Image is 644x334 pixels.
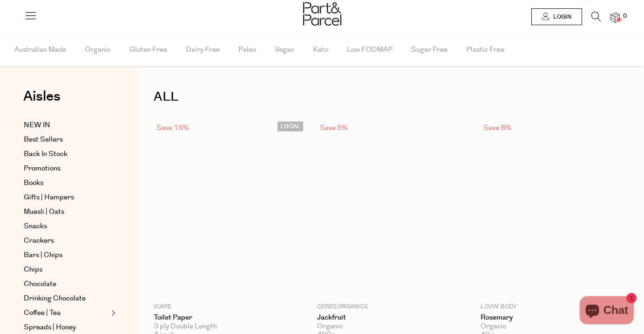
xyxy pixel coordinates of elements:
[24,322,76,333] span: Spreads | Honey
[24,163,61,174] span: Promotions
[24,120,108,131] a: NEW IN
[24,206,64,218] span: Muesli | Oats
[275,34,294,66] span: Vegan
[24,177,108,189] a: Books
[317,122,351,134] div: Save 5%
[238,34,256,66] span: Paleo
[24,279,108,290] a: Chocolate
[481,122,514,134] div: Save 8%
[610,13,620,22] a: 0
[23,89,61,113] a: Aisles
[481,303,630,311] p: Lovin' Body
[24,192,74,203] span: Gifts | Hampers
[481,314,630,322] a: Rosemary
[24,293,86,304] span: Drinking Chocolate
[317,322,467,331] div: Organic
[24,250,62,261] span: Bars | Chips
[303,2,341,26] img: Part&Parcel
[481,322,630,331] div: Organic
[24,307,61,319] span: Coffee | Tea
[24,177,43,189] span: Books
[313,34,328,66] span: Keto
[24,134,108,145] a: Best Sellers
[154,86,630,108] h1: ALL
[24,120,50,131] span: NEW IN
[24,206,108,218] a: Muesli | Oats
[24,134,63,145] span: Best Sellers
[278,122,303,131] span: LOCAL
[24,221,47,232] span: Snacks
[24,264,42,275] span: Chips
[24,235,54,246] span: Crackers
[317,314,467,322] a: Jackfruit
[154,303,303,311] p: icare
[347,34,393,66] span: Low FODMAP
[531,8,582,25] a: Login
[317,303,467,311] p: Ceres Organics
[24,149,108,160] a: Back In Stock
[154,322,303,331] div: 3 ply Double Length
[23,86,61,107] span: Aisles
[24,250,108,261] a: Bars | Chips
[24,235,108,246] a: Crackers
[129,34,167,66] span: Gluten Free
[24,264,108,275] a: Chips
[577,296,637,327] inbox-online-store-chat: Shopify online store chat
[85,34,111,66] span: Organic
[24,322,108,333] a: Spreads | Honey
[24,192,108,203] a: Gifts | Hampers
[154,122,192,134] div: Save 15%
[24,163,108,174] a: Promotions
[154,314,303,322] a: Toilet Paper
[24,279,56,290] span: Chocolate
[466,34,504,66] span: Plastic Free
[621,12,629,20] span: 0
[109,307,115,319] button: Expand/Collapse Coffee | Tea
[551,13,571,21] span: Login
[14,34,66,66] span: Australian Made
[411,34,447,66] span: Sugar Free
[186,34,220,66] span: Dairy Free
[24,293,108,304] a: Drinking Chocolate
[24,221,108,232] a: Snacks
[24,149,68,160] span: Back In Stock
[24,307,108,319] a: Coffee | Tea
